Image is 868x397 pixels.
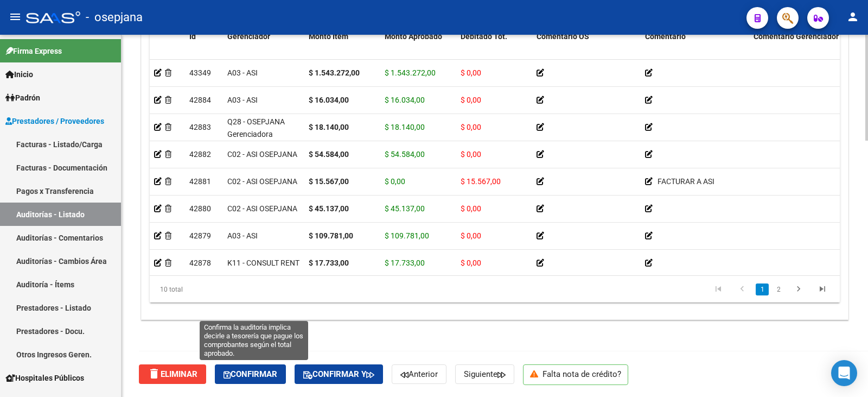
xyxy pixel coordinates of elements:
div: Open Intercom Messenger [831,360,857,386]
datatable-header-cell: Comentario OS [532,25,641,73]
span: Inicio [5,68,33,80]
strong: $ 45.137,00 [309,204,349,213]
span: - osepjana [86,5,143,29]
datatable-header-cell: Monto Item [304,25,380,73]
span: Monto Item [309,32,348,41]
span: C02 - ASI OSEPJANA [227,204,297,213]
span: A03 - ASI [227,96,258,104]
span: FACTURAR A ASI [658,177,714,186]
span: $ 1.543.272,00 [385,68,436,77]
mat-icon: delete [148,367,161,380]
div: 10 total [150,276,286,303]
span: $ 109.781,00 [385,231,429,240]
span: $ 0,00 [461,68,481,77]
span: C02 - ASI OSEPJANA [227,150,297,159]
span: Confirmar y [303,369,374,379]
span: $ 0,00 [461,96,481,104]
mat-icon: menu [9,10,22,23]
span: $ 16.034,00 [385,96,425,104]
span: $ 15.567,00 [461,177,501,186]
datatable-header-cell: Monto Aprobado [380,25,456,73]
button: Confirmar [215,364,286,384]
span: Id [189,32,196,41]
span: $ 17.733,00 [385,259,425,267]
li: page 1 [754,280,770,299]
span: Comentario Gerenciador [754,32,839,41]
a: go to first page [708,283,729,295]
span: Comentario OS [537,32,589,41]
span: 43349 [189,68,211,77]
span: 42881 [189,177,211,186]
span: 42878 [189,259,211,267]
span: Padrón [5,92,40,104]
span: A03 - ASI [227,68,258,77]
a: 1 [756,283,769,295]
span: Prestadores / Proveedores [5,115,104,127]
datatable-header-cell: Comentario Gerenciador [749,25,858,73]
span: Q28 - OSEPJANA Gerenciadora [227,117,285,138]
a: go to next page [788,283,809,295]
datatable-header-cell: Gerenciador [223,25,304,73]
span: $ 45.137,00 [385,204,425,213]
span: $ 18.140,00 [385,123,425,131]
span: 42880 [189,204,211,213]
span: $ 0,00 [461,259,481,267]
span: $ 0,00 [385,177,405,186]
p: Falta nota de crédito? [523,364,628,385]
button: Anterior [392,364,446,384]
datatable-header-cell: Debitado Tot. [456,25,532,73]
span: Debitado Tot. [461,32,507,41]
span: C02 - ASI OSEPJANA [227,177,297,186]
a: go to previous page [732,283,752,295]
strong: $ 54.584,00 [309,150,349,159]
datatable-header-cell: Comentario [641,25,749,73]
span: 42884 [189,96,211,104]
span: Monto Aprobado [385,32,442,41]
span: Firma Express [5,45,62,57]
strong: $ 18.140,00 [309,123,349,131]
span: Eliminar [148,369,197,379]
span: Confirmar [224,369,277,379]
span: $ 54.584,00 [385,150,425,159]
span: 42882 [189,150,211,159]
span: Comentario [645,32,686,41]
button: Eliminar [139,364,206,384]
span: A03 - ASI [227,231,258,240]
a: 2 [772,283,785,295]
span: Hospitales Públicos [5,372,84,384]
span: $ 0,00 [461,231,481,240]
button: Confirmar y [295,364,383,384]
li: page 2 [770,280,787,299]
span: Gerenciador [227,32,270,41]
span: 42883 [189,123,211,131]
span: K11 - CONSULT RENT [227,259,299,267]
span: $ 0,00 [461,123,481,131]
mat-icon: person [846,10,859,23]
datatable-header-cell: Id [185,25,223,73]
span: 42879 [189,231,211,240]
span: Siguiente [464,369,506,379]
strong: $ 15.567,00 [309,177,349,186]
span: $ 0,00 [461,150,481,159]
span: $ 0,00 [461,204,481,213]
strong: $ 17.733,00 [309,259,349,267]
strong: $ 109.781,00 [309,231,353,240]
a: go to last page [812,283,833,295]
span: Anterior [400,369,438,379]
strong: $ 1.543.272,00 [309,68,360,77]
button: Siguiente [455,364,514,384]
strong: $ 16.034,00 [309,96,349,104]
